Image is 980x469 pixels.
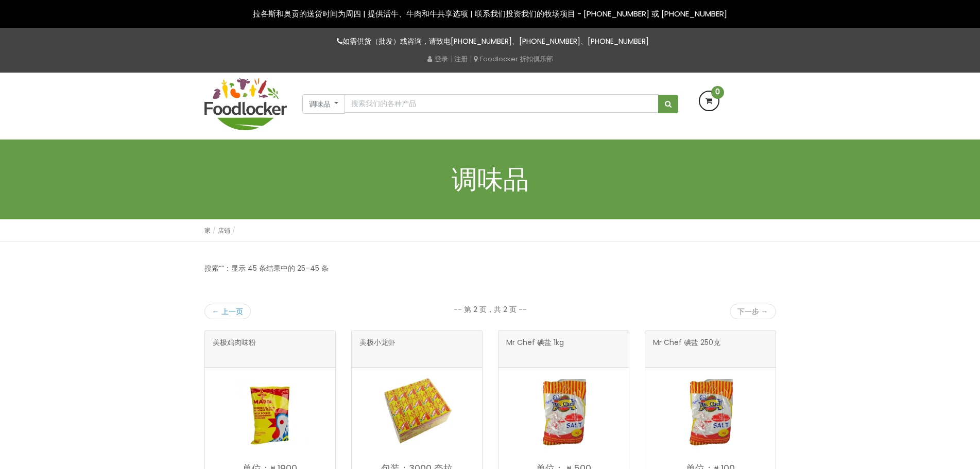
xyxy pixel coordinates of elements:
font: Foodlocker 折扣俱乐部 [480,54,553,64]
a: ← 上一页 [204,304,251,319]
font: 调味品 [452,161,529,198]
font: 美极鸡肉味粉 [213,337,256,348]
font: 登录 [435,54,448,64]
img: Mr Chef 碘盐 1kg [525,374,602,451]
a: [PHONE_NUMBER] [451,36,512,46]
font: 0 [715,86,720,97]
img: 食物储物柜 [204,78,287,130]
button: 调味品 [302,94,346,114]
img: 美极鸡肉味粉 [231,374,308,451]
img: 美极小龙虾 [378,374,455,451]
a: 家 [204,226,211,235]
font: 、 [580,36,588,46]
font: | [450,54,452,64]
a: Foodlocker 折扣俱乐部 [474,54,553,64]
font: 、 [512,36,519,46]
font: Mr Chef 碘盐 250克 [653,337,720,348]
img: Mr Chef 碘盐 250克 [672,374,749,451]
input: 搜索我们的各种产品 [345,94,658,113]
font: 搜索“”：显示 45 条结果中的 25–45 条 [204,263,329,273]
font: Mr Chef 碘盐 1kg [506,337,564,348]
font: -- 第 2 页，共 2 页 -- [454,304,527,315]
font: ← 上一页 [212,306,243,317]
a: [PHONE_NUMBER] [588,36,649,46]
a: 注册 [454,54,468,64]
font: | [470,54,472,64]
font: 拉各斯和奥贡的送货时间为周四 | 提供活牛、牛肉和牛共享选项 | 联系我们投资我们的牧场项目 - [PHONE_NUMBER] 或 [PHONE_NUMBER] [253,8,727,19]
a: 登录 [427,54,448,64]
font: 如需供货（批发）或咨询，请致电 [342,36,451,46]
a: 店铺 [218,226,230,235]
a: [PHONE_NUMBER] [519,36,580,46]
font: 调味品 [309,99,331,109]
font: 美极小龙虾 [359,337,396,348]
